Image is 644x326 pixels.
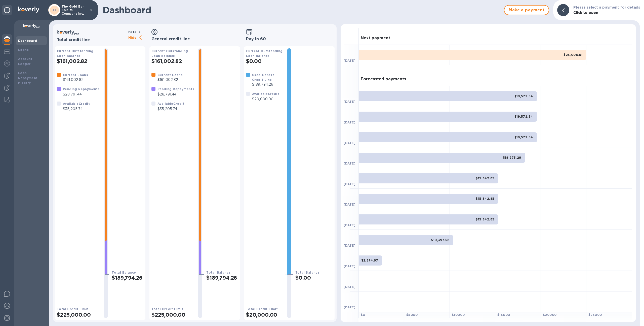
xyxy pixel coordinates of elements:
b: $15,342.85 [476,176,494,180]
b: [DATE] [344,244,355,247]
b: Dashboard [18,39,37,43]
b: $18,275.29 [503,156,521,159]
b: $19,572.54 [514,94,533,98]
p: $161,002.82 [63,77,88,82]
b: Used General Credit Line [252,73,276,82]
b: $15,342.85 [476,197,494,201]
h2: $161,002.82 [151,58,194,64]
b: $2,574.97 [361,258,378,262]
b: Current Loans [63,73,88,77]
h3: Forecasted payments [361,77,406,82]
h2: $0.00 [295,275,333,281]
b: Details [128,30,141,34]
b: Pending Repayments [157,87,194,91]
h2: $225,000.00 [151,312,194,318]
b: $ 15000 [497,313,510,317]
p: $28,791.44 [157,92,194,97]
h3: Next payment [361,36,390,41]
button: Make a payment [504,5,549,15]
img: Foreign exchange [4,60,10,67]
p: Hide [128,35,145,41]
div: Unpin categories [2,5,12,15]
h2: $189,794.26 [206,275,238,281]
b: Please select a payment for details [573,5,640,9]
b: [DATE] [344,264,355,268]
b: Total Credit Limit [246,307,278,311]
p: $35,205.74 [157,106,184,112]
b: [DATE] [344,223,355,227]
b: [DATE] [344,182,355,186]
span: Make a payment [508,7,545,13]
p: $189,794.26 [252,82,283,87]
b: [DATE] [344,161,355,165]
b: Available Credit [252,92,279,96]
b: Total Balance [206,271,230,274]
b: [DATE] [344,100,355,104]
b: $ 20000 [543,313,556,317]
b: Total Credit Limit [57,307,89,311]
b: [DATE] [344,120,355,124]
h3: General credit line [151,37,238,42]
h1: Dashboard [103,5,501,15]
h3: Total credit line [57,38,126,42]
b: $ 5000 [406,313,418,317]
img: Logo [18,7,39,13]
b: Total Credit Limit [151,307,183,311]
h2: $161,002.82 [57,58,100,64]
b: $10,397.58 [431,238,449,242]
h2: $0.00 [246,58,283,64]
p: $35,205.74 [63,106,90,112]
b: $ 10000 [452,313,465,317]
b: Current Loans [157,73,183,77]
b: Current Outstanding Loan Balance [57,49,94,58]
b: TI [53,8,56,12]
b: $19,572.54 [514,115,533,118]
h3: Pay in 60 [246,37,333,42]
b: Total Balance [112,271,136,274]
h2: $225,000.00 [57,312,100,318]
b: Click to open [573,11,598,15]
b: [DATE] [344,141,355,145]
b: Current Outstanding Loan Balance [246,49,283,58]
b: [DATE] [344,305,355,309]
h2: $189,794.26 [112,275,143,281]
p: $20,000.00 [252,96,279,102]
b: $25,008.81 [563,53,582,57]
b: Account Ledger [18,57,32,66]
p: The Gold Bar Spirits Company Inc. [62,5,87,15]
b: Pending Repayments [63,87,100,91]
b: $19,572.54 [514,135,533,139]
p: $161,002.82 [157,77,183,82]
b: [DATE] [344,59,355,62]
b: Loans [18,48,29,52]
b: Current Outstanding Loan Balance [151,49,188,58]
h2: $20,000.00 [246,312,283,318]
b: $ 0 [361,313,365,317]
b: Total Balance [295,271,319,274]
b: Loan Repayment History [18,71,38,85]
b: Available Credit [63,102,90,106]
p: $28,791.44 [63,92,100,97]
b: [DATE] [344,203,355,206]
b: $15,342.85 [476,217,494,221]
b: [DATE] [344,285,355,289]
b: $ 25000 [588,313,602,317]
img: My Profile [4,48,10,54]
b: Available Credit [157,102,184,106]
